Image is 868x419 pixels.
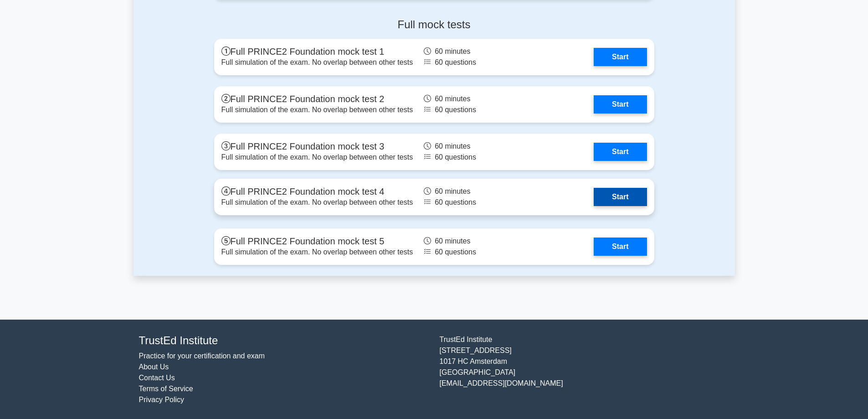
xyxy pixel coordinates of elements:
[139,334,429,347] h4: TrustEd Institute
[594,48,647,66] a: Start
[594,238,647,256] a: Start
[139,385,193,393] a: Terms of Service
[214,18,654,31] h4: Full mock tests
[139,374,175,382] a: Contact Us
[594,143,647,161] a: Start
[139,363,169,371] a: About Us
[434,334,735,406] div: TrustEd Institute [STREET_ADDRESS] 1017 HC Amsterdam [GEOGRAPHIC_DATA] [EMAIL_ADDRESS][DOMAIN_NAME]
[594,188,647,206] a: Start
[594,95,647,114] a: Start
[139,396,185,403] a: Privacy Policy
[139,352,265,360] a: Practice for your certification and exam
